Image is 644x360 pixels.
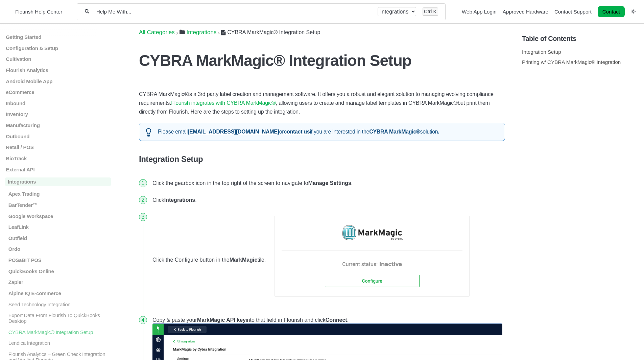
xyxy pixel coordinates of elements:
[8,290,111,296] p: Alpine IQ E-commerce
[8,312,111,324] p: Export Data From Flourish To QuickBooks Desktop
[5,301,111,307] a: Seed Technology Integration
[8,7,62,16] a: Flourish Help Center
[5,100,111,106] a: Inbound
[8,329,111,335] p: CYBRA MarkMagic® Integration Setup
[5,224,111,230] a: LeafLink
[416,129,420,135] strong: ®
[5,246,111,252] a: Ordo
[369,129,416,135] strong: CYBRA MarkMagic
[308,180,351,186] strong: Manage Settings
[150,175,505,192] li: Click the gearbox icon in the top right of the screen to navigate to .
[5,133,111,139] a: Outbound
[230,257,258,263] strong: MarkMagic
[8,7,12,16] img: Flourish Help Center Logo
[5,177,111,186] a: Integrations
[598,6,625,17] a: Contact
[503,9,548,15] a: Approved Hardware navigation item
[8,301,111,307] p: Seed Technology Integration
[197,317,246,323] strong: MarkMagic API key
[139,90,505,116] p: CYBRA MarkMagic is a 3rd party label creation and management software. It offers you a robust and...
[522,49,561,55] a: Integration Setup
[139,29,175,36] span: All Categories
[139,29,175,35] a: Breadcrumb link to All Categories
[139,154,505,164] h4: Integration Setup
[424,8,432,14] kbd: Ctrl
[139,123,505,141] div: Please email or if you are interested in the solution
[284,129,310,135] a: contact us
[184,91,188,97] strong: ®
[187,29,217,36] span: ​Integrations
[171,100,276,106] a: Flourish integrates with CYBRA MarkMagic®
[5,279,111,285] a: Zapier
[462,9,497,15] a: Web App Login navigation item
[266,214,493,307] img: screenshot-2023-10-12-at-2-14-40-pm.png
[522,59,621,65] a: Printing w/ CYBRA MarkMagic® Integration
[150,209,505,312] li: Click the Configure button in the tile.
[139,51,505,70] h1: CYBRA MarkMagic® Integration Setup
[5,122,111,128] a: Manufacturing
[5,340,111,346] a: Lendica Integration
[596,7,626,17] li: Contact desktop
[164,197,195,203] strong: Integrations
[8,224,111,230] p: LeafLink
[433,8,437,14] kbd: K
[454,100,458,106] strong: ®
[8,191,111,197] p: Apex Trading
[5,78,111,84] a: Android Mobile App
[5,45,111,51] a: Configuration & Setup
[5,144,111,150] a: Retail / POS
[188,129,279,135] a: [EMAIL_ADDRESS][DOMAIN_NAME]
[631,8,636,14] a: Switch dark mode setting
[5,56,111,62] a: Cultivation
[150,192,505,209] li: Click .
[8,202,111,208] p: BarTender™
[180,29,217,35] a: Integrations
[554,9,592,15] a: Contact Support navigation item
[96,8,371,15] input: Help Me With...
[5,34,111,40] a: Getting Started
[8,235,111,241] p: Outfield
[326,317,347,323] strong: Connect
[8,213,111,219] p: Google Workspace
[5,111,111,117] a: Inventory
[5,166,111,172] a: External API
[5,213,111,219] a: Google Workspace
[8,268,111,274] p: QuickBooks Online
[5,235,111,241] a: Outfield
[522,35,639,43] h5: Table of Contents
[5,67,111,73] a: Flourish Analytics
[5,268,111,274] a: QuickBooks Online
[438,129,439,135] strong: .
[5,191,111,197] a: Apex Trading
[5,290,111,296] a: Alpine IQ E-commerce
[5,312,111,324] a: Export Data From Flourish To QuickBooks Desktop
[8,279,111,285] p: Zapier
[8,257,111,263] p: POSaBIT POS
[15,9,62,15] span: Flourish Help Center
[5,257,111,263] a: POSaBIT POS
[227,29,320,35] span: CYBRA MarkMagic® Integration Setup
[5,89,111,95] a: eCommerce
[5,329,111,335] a: CYBRA MarkMagic® Integration Setup
[8,340,111,346] p: Lendica Integration
[8,246,111,252] p: Ordo
[5,202,111,208] a: BarTender™
[5,155,111,161] a: BioTrack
